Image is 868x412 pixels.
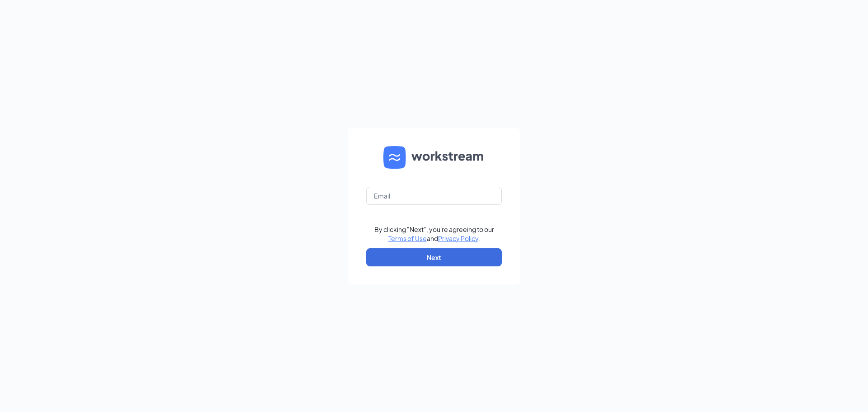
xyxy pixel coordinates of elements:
div: By clicking "Next", you're agreeing to our and . [374,225,494,243]
a: Privacy Policy [438,234,478,242]
img: WS logo and Workstream text [383,146,485,169]
input: Email [366,187,502,205]
button: Next [366,248,502,266]
a: Terms of Use [388,234,427,242]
